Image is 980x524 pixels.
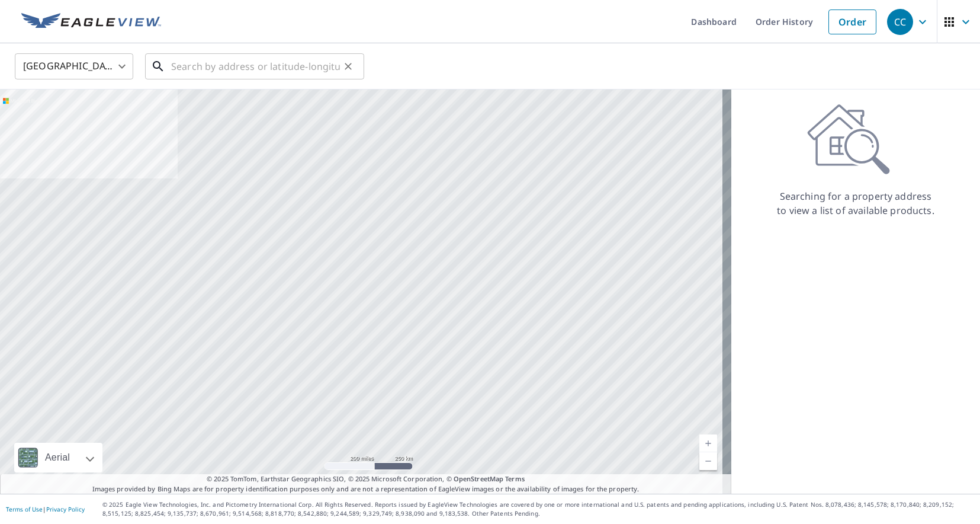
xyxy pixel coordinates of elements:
a: Terms of Use [6,505,43,513]
a: Terms [505,474,525,483]
p: | [6,506,85,513]
input: Search by address or latitude-longitude [171,50,340,83]
p: © 2025 Eagle View Technologies, Inc. and Pictometry International Corp. All Rights Reserved. Repo... [102,500,974,518]
p: Searching for a property address to view a list of available products. [776,189,935,218]
button: Clear [340,58,356,75]
a: Current Level 5, Zoom In [699,434,717,452]
div: [GEOGRAPHIC_DATA] [15,50,133,83]
div: CC [887,9,913,35]
a: Current Level 5, Zoom Out [699,452,717,470]
div: Aerial [14,443,102,472]
a: Order [828,9,876,34]
a: Privacy Policy [46,505,85,513]
img: EV Logo [21,13,161,31]
span: © 2025 TomTom, Earthstar Geographics SIO, © 2025 Microsoft Corporation, © [207,474,525,484]
a: OpenStreetMap [454,474,503,483]
div: Aerial [41,443,73,472]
